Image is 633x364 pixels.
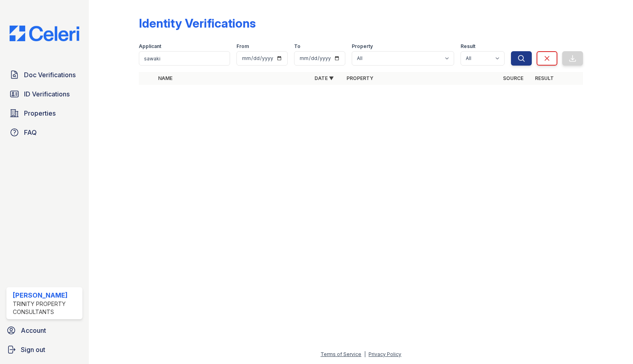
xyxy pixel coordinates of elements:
[3,342,86,358] a: Sign out
[24,70,76,80] span: Doc Verifications
[24,128,37,137] span: FAQ
[139,43,161,50] label: Applicant
[503,75,523,81] a: Source
[535,75,554,81] a: Result
[13,300,79,316] div: Trinity Property Consultants
[21,326,46,335] span: Account
[139,16,256,30] div: Identity Verifications
[461,43,475,50] label: Result
[24,89,70,99] span: ID Verifications
[6,105,82,121] a: Properties
[6,124,82,140] a: FAQ
[369,351,401,357] a: Privacy Policy
[24,108,56,118] span: Properties
[314,75,334,81] a: Date ▼
[294,43,300,50] label: To
[3,26,86,41] img: CE_Logo_Blue-a8612792a0a2168367f1c8372b55b34899dd931a85d93a1a3d3e32e68fde9ad4.png
[3,322,86,338] a: Account
[347,75,373,81] a: Property
[364,351,366,357] div: |
[321,351,361,357] a: Terms of Service
[139,51,230,66] input: Search by name or phone number
[13,290,79,300] div: [PERSON_NAME]
[236,43,249,50] label: From
[6,67,82,83] a: Doc Verifications
[352,43,373,50] label: Property
[21,345,45,354] span: Sign out
[6,86,82,102] a: ID Verifications
[158,75,172,81] a: Name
